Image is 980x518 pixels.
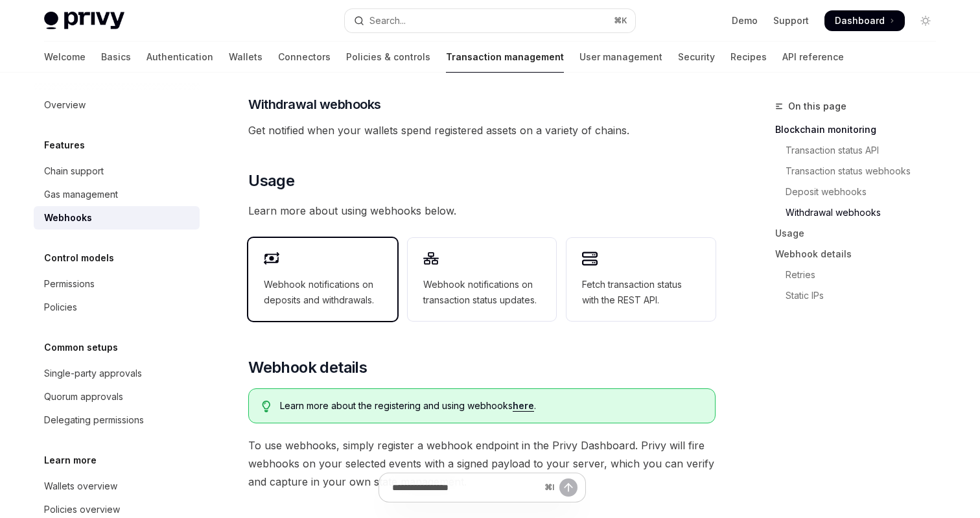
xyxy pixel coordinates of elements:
[146,41,213,73] a: Authentication
[566,238,716,321] a: Fetch transaction status with the REST API.
[34,272,200,296] a: Permissions
[824,10,905,31] a: Dashboard
[369,13,406,29] div: Search...
[44,250,114,266] h5: Control models
[280,399,702,412] span: Learn more about the registering and using webhooks .
[732,14,758,27] a: Demo
[678,41,715,73] a: Security
[915,10,936,31] button: Toggle dark mode
[262,401,271,412] svg: Tip
[44,340,118,355] h5: Common setups
[44,210,92,226] div: Webhooks
[34,475,200,498] a: Wallets overview
[408,238,557,321] a: Webhook notifications on transaction status updates.
[346,41,430,73] a: Policies & controls
[582,277,700,308] span: Fetch transaction status with the REST API.
[579,41,662,73] a: User management
[835,14,885,27] span: Dashboard
[775,140,946,161] a: Transaction status API
[44,366,142,381] div: Single-party approvals
[775,119,946,140] a: Blockchain monitoring
[44,12,124,30] img: light logo
[44,478,117,494] div: Wallets overview
[730,41,767,73] a: Recipes
[229,41,262,73] a: Wallets
[34,93,200,117] a: Overview
[44,276,95,292] div: Permissions
[782,41,844,73] a: API reference
[788,99,846,114] span: On this page
[248,121,716,139] span: Get notified when your wallets spend registered assets on a variety of chains.
[775,202,946,223] a: Withdrawal webhooks
[101,41,131,73] a: Basics
[44,412,144,428] div: Delegating permissions
[34,385,200,408] a: Quorum approvals
[44,187,118,202] div: Gas management
[264,277,382,308] span: Webhook notifications on deposits and withdrawals.
[34,408,200,432] a: Delegating permissions
[423,277,541,308] span: Webhook notifications on transaction status updates.
[34,362,200,385] a: Single-party approvals
[278,41,331,73] a: Connectors
[775,244,946,265] a: Webhook details
[614,16,627,26] span: ⌘ K
[44,453,97,468] h5: Learn more
[345,9,635,32] button: Open search
[248,238,397,321] a: Webhook notifications on deposits and withdrawals.
[775,161,946,182] a: Transaction status webhooks
[775,285,946,306] a: Static IPs
[44,163,104,179] div: Chain support
[446,41,564,73] a: Transaction management
[248,171,294,191] span: Usage
[34,296,200,319] a: Policies
[559,478,577,497] button: Send message
[392,473,539,502] input: Ask a question...
[34,183,200,206] a: Gas management
[248,95,381,113] span: Withdrawal webhooks
[773,14,809,27] a: Support
[44,389,123,405] div: Quorum approvals
[44,502,120,517] div: Policies overview
[248,202,716,220] span: Learn more about using webhooks below.
[775,265,946,285] a: Retries
[44,300,77,315] div: Policies
[44,137,85,153] h5: Features
[513,400,534,412] a: here
[775,223,946,244] a: Usage
[44,97,86,113] div: Overview
[34,159,200,183] a: Chain support
[44,41,86,73] a: Welcome
[248,357,367,378] span: Webhook details
[775,182,946,202] a: Deposit webhooks
[248,436,716,491] span: To use webhooks, simply register a webhook endpoint in the Privy Dashboard. Privy will fire webho...
[34,206,200,230] a: Webhooks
